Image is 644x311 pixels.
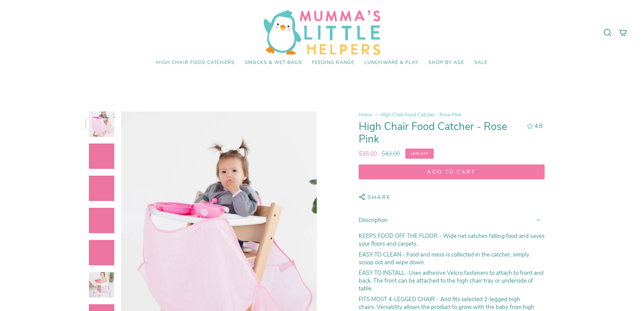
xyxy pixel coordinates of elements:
strong: KEEPS FOOD OFF THE FLOOR [359,232,439,240]
a: Home [359,111,372,118]
a: High Chair Food Catchers [151,55,240,71]
p: - Wide net catches falling food and saves your floors and carpets. [359,232,545,248]
span: High Chair Food Catchers [156,60,235,66]
span: off [405,149,434,159]
p: - [359,269,545,292]
a: SALE [469,55,493,71]
a: Lunchware & Play [359,55,423,71]
a: Smocks & Wet Bags [240,55,307,71]
h1: High Chair Food Catcher - Rose Pink [359,120,521,146]
span: 4.8 [534,122,543,130]
strong: EASY TO CLEAN - [359,250,406,258]
span: Smocks & Wet Bags [245,60,302,66]
button: Add to cart [359,164,545,179]
span: $35.00 [359,150,377,158]
span: Uses adhesive Velcro fasteners to attach to front and back. The front can be attached to the high... [359,269,544,292]
div: 4.75 out of 5.0 stars [527,123,533,129]
button: 4.75 out of 5.0 stars [523,121,544,131]
span: SALE [474,60,488,66]
span: High Chair Food Catcher - Rose Pink [380,111,461,118]
summary: Description [359,211,545,229]
span: Share [367,194,391,203]
strong: FITS MOST 4-LEGGED CHAIR [359,295,436,303]
img: Mumma’s Little Helpers [264,10,380,55]
span: Shop by Age [428,60,464,66]
a: Shop by Age [423,55,469,71]
span: Add to cart [365,168,538,176]
p: Food and mess is collected in the catcher, simply scoop out and wipe down. [359,250,545,266]
span: Lunchware & Play [364,60,418,66]
strong: EASY TO INSTALL [359,269,405,277]
span: Feeding Range [312,60,354,66]
s: $43.00 [382,150,400,158]
button: Share [359,190,391,204]
a: Feeding Range [307,55,359,71]
span: 18% [410,151,420,156]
